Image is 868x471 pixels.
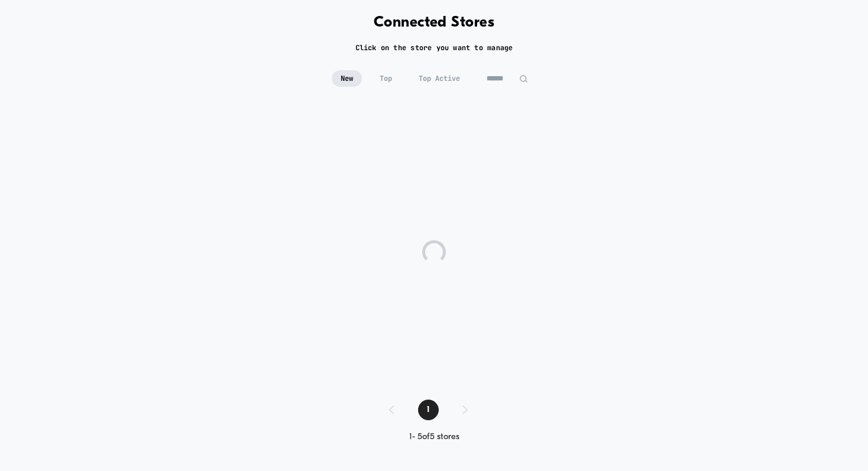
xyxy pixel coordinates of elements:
h1: Connected Stores [374,14,495,31]
img: edit [519,74,528,83]
span: Top [371,70,401,87]
h2: Click on the store you want to manage [355,43,513,53]
span: New [332,70,362,87]
span: Top Active [410,70,469,87]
